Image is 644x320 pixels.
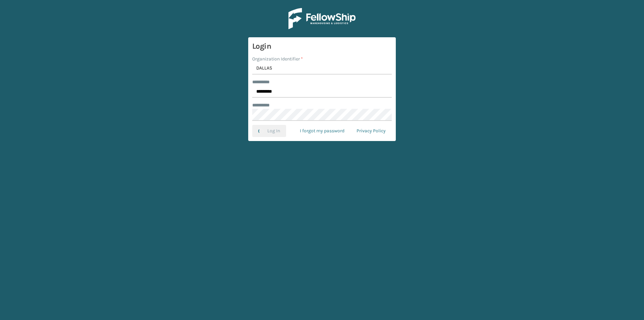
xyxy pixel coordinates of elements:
[252,41,392,51] h3: Login
[252,55,303,62] label: Organization Identifier
[288,8,356,29] img: Logo
[351,125,392,137] a: Privacy Policy
[252,125,286,137] button: Log In
[294,125,351,137] a: I forgot my password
